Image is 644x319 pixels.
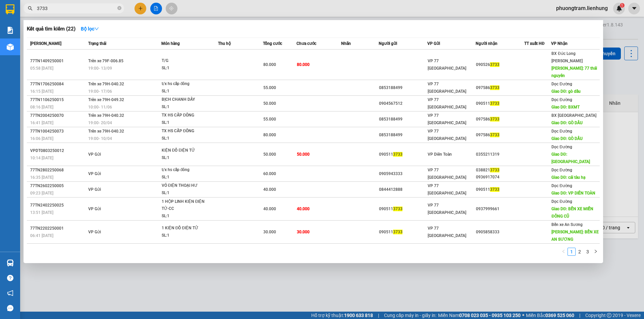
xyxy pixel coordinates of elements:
span: 3733 [490,133,499,137]
span: VP Gửi [88,152,101,157]
button: Bộ lọcdown [75,23,104,34]
strong: Bộ lọc [81,26,99,31]
span: VP 77 [GEOGRAPHIC_DATA] [428,203,466,215]
span: 50.000 [263,152,276,157]
span: VP 77 [GEOGRAPHIC_DATA] [428,183,466,195]
div: 1 HỘP LINH KIỆN ĐIỆN TỬ-CC [162,198,212,213]
span: 05:58 [DATE] [30,66,53,71]
span: 19:00 - 17/06 [88,89,112,94]
span: VP Nhận [551,41,568,46]
span: Giao DĐ: BXMT [551,105,580,109]
span: 3733 [393,152,402,157]
span: Giao DĐ: VP DIÊN TOÀN [551,191,595,195]
button: left [559,248,568,256]
span: Tổng cước [263,41,282,46]
span: 3733 [393,230,402,234]
span: 16:35 [DATE] [30,175,53,180]
span: Nhãn [341,41,351,46]
span: 16:41 [DATE] [30,121,53,125]
span: 3733 [490,101,499,106]
div: T/G [162,57,212,65]
span: 80.000 [263,133,276,137]
span: 30.000 [297,230,310,234]
span: VP Gửi [88,207,101,211]
div: 0355211319 [476,151,524,158]
span: Người nhận [476,41,497,46]
span: 40.000 [263,187,276,192]
span: close-circle [117,6,121,10]
div: 097586 [476,132,524,139]
div: 090511 [379,151,427,158]
span: right [594,249,598,253]
div: 77TN2004250070 [30,112,86,119]
span: 16:06 [DATE] [30,136,53,141]
img: logo-vxr [6,4,14,14]
div: t/x hs cấp đông [162,80,212,88]
div: 090511 [379,229,427,236]
span: down [94,26,99,31]
div: KIỆN ĐỒ ĐIỆN TỬ [162,147,212,154]
div: SL: 1 [162,189,212,197]
span: 60.000 [263,171,276,176]
div: SL: 1 [162,174,212,181]
img: solution-icon [7,27,14,34]
span: 13:51 [DATE] [30,210,53,215]
span: Trên xe 79H-040.32 [88,113,124,118]
span: Dọc Đường [551,145,572,149]
h3: Kết quả tìm kiếm ( 22 ) [27,25,75,32]
span: 10:14 [DATE] [30,156,53,160]
span: 40.000 [263,207,276,211]
span: Dọc Đường [551,97,572,102]
div: BỊCH CHANH DÂY [162,96,212,103]
div: TX HS CẤP ĐÔNG [162,128,212,135]
div: t/x hs cấp đông [162,166,212,174]
div: 0904567512 [379,100,427,107]
span: VP Gửi [88,187,101,192]
span: [PERSON_NAME]: BẾN XE AN SƯƠNG [551,230,599,242]
div: 090511 [476,186,524,193]
span: 40.000 [297,207,310,211]
li: 3 [584,248,592,256]
span: BX Đức Long [PERSON_NAME] [551,51,583,63]
div: 77TN2202250001 [30,225,86,232]
span: VP 77 [GEOGRAPHIC_DATA] [428,226,466,238]
span: 08:16 [DATE] [30,105,53,109]
span: Trên xe 79H-040.32 [88,82,124,86]
div: SL: 1 [162,103,212,111]
div: SL: 1 [162,119,212,127]
div: SL: 1 [162,88,212,95]
div: SL: 1 [162,213,212,220]
span: Dọc Đường [551,82,572,86]
div: 77TN1409250001 [30,58,86,65]
span: Chưa cước [297,41,316,46]
span: Trạng thái [88,41,106,46]
div: SL: 1 [162,65,212,72]
span: 19:00 - 20/04 [88,121,112,125]
span: search [28,6,33,11]
span: TT xuất HĐ [524,41,545,46]
a: 1 [568,248,575,255]
span: 10:00 - 11/06 [88,105,112,109]
div: VỎ ĐIỆN THOẠI HƯ [162,182,212,189]
span: Người gửi [379,41,397,46]
span: close-circle [117,5,121,12]
div: 77TN2602250005 [30,182,86,189]
img: warehouse-icon [7,259,14,266]
span: 19:00 - 13/09 [88,66,112,71]
span: Bến xe An Sương [551,222,583,227]
span: 55.000 [263,85,276,90]
div: 0853188499 [379,84,427,91]
img: warehouse-icon [7,44,14,51]
input: Tìm tên, số ĐT hoặc mã đơn [37,5,116,12]
div: SL: 1 [162,135,212,142]
span: 3733 [490,187,499,192]
span: VP 77 [GEOGRAPHIC_DATA] [428,113,466,125]
span: 09:23 [DATE] [30,191,53,195]
span: VP Diên Toàn [428,152,452,157]
span: Thu hộ [218,41,231,46]
div: 77TN1706250084 [30,81,86,88]
div: 0853188499 [379,116,427,123]
span: Trên xe 79H-040.32 [88,129,124,134]
span: VP 77 [GEOGRAPHIC_DATA] [428,168,466,180]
